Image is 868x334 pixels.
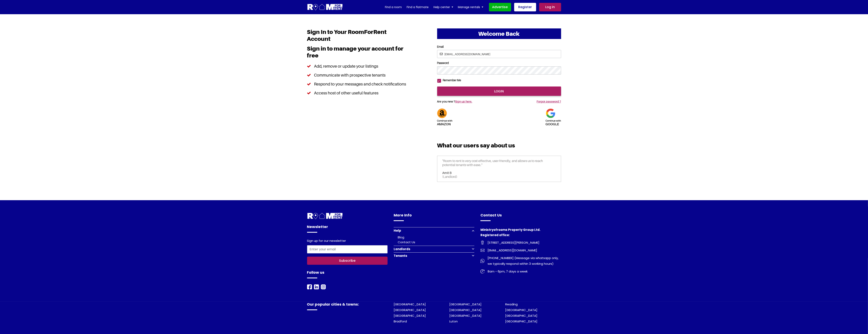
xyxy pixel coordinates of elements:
a: Instagram [321,284,326,289]
img: Room For Rent [307,212,343,220]
button: Tenants [394,252,474,259]
label: Sign up for our newsletter [307,239,346,244]
a: Blog [398,235,404,239]
a: [GEOGRAPHIC_DATA] [450,313,482,318]
a: Contact Us [398,240,415,244]
span: Continue with [546,119,561,122]
h4: Our popular cities & towns: [307,302,388,310]
h5: google [546,118,561,126]
span: [STREET_ADDRESS][PERSON_NAME] [485,240,539,245]
h2: Welcome Back [437,28,561,39]
a: [GEOGRAPHIC_DATA] [450,308,482,312]
a: Reading [505,302,518,306]
li: Add, remove or update your listings [307,62,409,71]
a: [GEOGRAPHIC_DATA] [450,302,482,306]
h4: More Info [394,212,474,221]
img: Room For Rent [480,248,485,252]
a: Help center [434,4,453,10]
a: Luton [450,319,458,323]
a: Log in [539,3,561,11]
a: Advertise [489,3,511,11]
span: 8am - 6pm, 7 days a week [485,269,528,274]
img: Room For Rent [307,284,312,289]
a: Continue withAmazon [437,111,453,126]
button: Help [394,227,474,234]
li: Respond to your messages and check notifications [307,80,409,89]
img: Room For Rent [480,259,485,263]
input: Email [437,50,561,58]
a: Find a flatmate [407,4,429,10]
li: Communicate with prospective tenants [307,71,409,80]
img: Google [546,108,555,118]
input: login [437,86,561,96]
a: Bradford [394,319,407,323]
label: Password [437,61,561,65]
img: Room For Rent [321,284,326,289]
a: Facebook [307,284,312,289]
a: Continue withgoogle [546,111,561,126]
img: Room For Rent [314,284,319,289]
label: Email [437,45,561,49]
img: Room For Rent [480,241,485,245]
h4: Ministryofrooms Property Group Ltd. Registered office: [480,227,561,240]
a: [STREET_ADDRESS][PERSON_NAME] [480,240,561,245]
a: [GEOGRAPHIC_DATA] [394,308,426,312]
h5: Amazon [437,118,453,126]
span: [PHONE_NUMBER] (Message via whatsapp only, we typically respond within 3 working hours) [485,255,561,267]
button: Subscribe [307,257,388,265]
h5: Are you new ? [437,96,507,105]
a: [GEOGRAPHIC_DATA] [505,308,537,312]
a: [GEOGRAPHIC_DATA] [394,302,426,306]
a: [GEOGRAPHIC_DATA] [505,313,537,318]
a: Find a room [385,4,402,10]
a: [GEOGRAPHIC_DATA] [394,313,426,318]
a: Manage rentals [458,4,483,10]
h4: Follow us [307,270,388,278]
h3: Sign in to manage your account for free [307,45,409,62]
a: 8am - 6pm, 7 days a week [480,269,561,274]
span: Continue with [437,119,453,122]
a: Forgot password ? [537,100,561,103]
img: Logo for Room for Rent, featuring a welcoming design with a house icon and modern typography [307,3,343,11]
span: [EMAIL_ADDRESS][DOMAIN_NAME] [485,248,537,253]
a: Register [514,3,536,11]
button: Landlords [394,246,474,252]
a: Sign up here. [455,100,472,103]
input: Enter your email [307,245,388,253]
h4: Contact Us [480,212,561,221]
li: Access host of other useful features [307,89,409,97]
label: Remember Me [441,79,461,82]
h1: Sign In to Your RoomForRent Account [307,28,409,45]
a: [GEOGRAPHIC_DATA] [505,319,537,323]
h4: Newsletter [307,224,388,233]
a: [EMAIL_ADDRESS][DOMAIN_NAME] [480,248,561,253]
a: LinkedIn [314,284,319,289]
p: "Room to rent is very cost-effective, user-friendly, and allows us to reach potential tenants wit... [442,159,556,171]
h3: What our users say about us [437,142,561,152]
a: [PHONE_NUMBER] (Message via whatsapp only, we typically respond within 3 working hours) [480,255,561,267]
h6: Amit B [442,171,556,175]
img: Room For Rent [480,269,485,273]
img: Amazon [437,108,447,118]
